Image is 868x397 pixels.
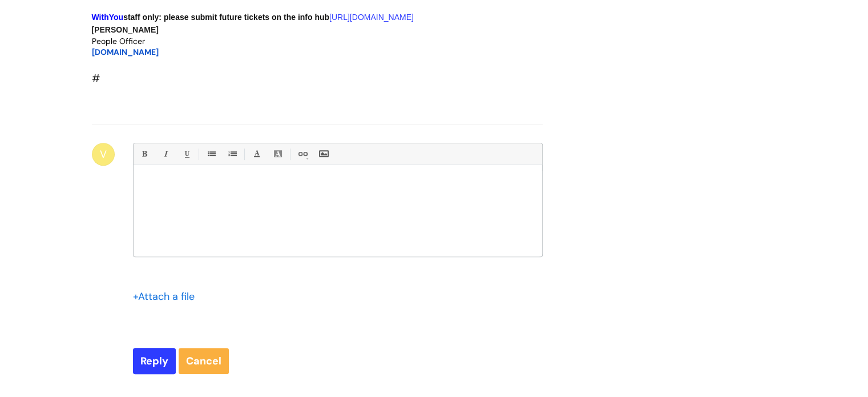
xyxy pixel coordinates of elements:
strong: staff only: please submit future tickets on the info hub [92,13,330,22]
a: Bold (Ctrl-B) [137,147,151,161]
input: Reply [133,348,176,374]
a: Back Color [271,147,285,161]
a: Insert Image... [316,147,330,161]
a: [DOMAIN_NAME] [92,47,159,57]
span: People Officer [92,36,145,46]
strong: [PERSON_NAME] [92,25,159,34]
div: V [92,143,115,166]
a: 1. Ordered List (Ctrl-Shift-8) [225,147,239,161]
span: WithYou [92,13,124,22]
div: Attach a file [133,287,201,306]
a: Underline(Ctrl-U) [179,147,193,161]
a: [URL][DOMAIN_NAME] [329,13,414,22]
a: • Unordered List (Ctrl-Shift-7) [204,147,218,161]
a: Font Color [249,147,264,161]
a: Link [295,147,309,161]
a: Cancel [179,348,229,374]
a: Italic (Ctrl-I) [158,147,172,161]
